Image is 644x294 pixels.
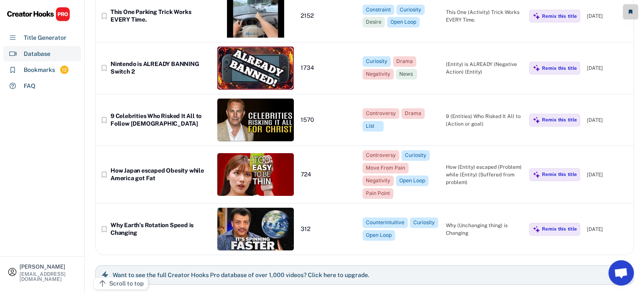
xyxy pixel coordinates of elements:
img: thumbnail%20%2851%29.jpg [217,153,294,196]
div: Controversy [366,110,396,117]
div: Remix this title [542,13,577,19]
div: Desire [366,19,381,26]
div: [DATE] [587,116,629,124]
div: 312 [301,225,356,233]
div: (Entity) is ALREADY (Negative Action) (Entity) [446,60,522,76]
button: bookmark_border [100,170,108,179]
div: Curiosity [366,58,387,65]
button: bookmark_border [100,225,108,234]
div: Open Loop [399,177,425,184]
div: Why Earth’s Rotation Speed is Changing [111,222,210,236]
div: Negativity [366,177,390,184]
div: Scroll to top [109,279,144,288]
div: Bookmarks [24,66,55,74]
div: Remix this title [542,171,577,177]
div: [DATE] [587,171,629,179]
div: 2152 [301,12,356,20]
div: Counterintuitive [366,219,404,226]
img: MagicMajor%20%28Purple%29.svg [533,12,540,20]
div: 1734 [301,64,356,72]
div: 1570 [301,116,356,124]
div: Open Loop [366,232,392,239]
div: Why (Unchanging thing) is Changing [446,222,522,237]
button: bookmark_border [100,64,108,72]
a: Open chat [608,260,634,286]
img: thumbnail%20%2836%29.jpg [217,47,294,90]
div: Database [24,49,50,58]
h6: Want to see the full Creator Hooks Pro database of over 1,000 videos? Click here to upgrade. [113,272,369,279]
button: bookmark_border [100,116,108,124]
div: Constraint [366,6,391,14]
div: 12 [60,66,69,74]
div: Move From Pain [366,165,405,172]
div: Pain Point [366,190,390,197]
div: How Japan escaped Obesity while America got Fat [111,167,210,182]
div: Nintendo is ALREADY BANNING Switch 2 [111,60,210,75]
img: thumbnail%20%2869%29.jpg [217,99,294,142]
div: Remix this title [542,117,577,123]
div: [DATE] [587,225,629,233]
div: [DATE] [587,12,629,20]
div: Title Generator [24,33,66,42]
div: Negativity [366,71,390,78]
button: bookmark_border [100,12,108,20]
div: Curiosity [405,152,426,159]
img: thumbnail%20%2862%29.jpg [217,208,294,251]
img: MagicMajor%20%28Purple%29.svg [533,116,540,124]
div: This One Parking Trick Works EVERY Time. [111,8,210,23]
div: 9 (Entities) Who Risked It All to (Action or goal) [446,113,522,128]
div: Remix this title [542,226,577,232]
div: Remix this title [542,65,577,71]
div: 724 [301,171,356,179]
div: [DATE] [587,64,629,72]
div: [EMAIL_ADDRESS][DOMAIN_NAME] [19,272,77,282]
img: MagicMajor%20%28Purple%29.svg [533,171,540,179]
div: Drama [405,110,421,117]
div: FAQ [24,82,36,91]
div: 9 Celebrities Who Risked It All to Follow [DEMOGRAPHIC_DATA] [111,113,210,127]
div: Curiosity [413,219,435,226]
div: [PERSON_NAME] [19,264,77,269]
div: How (Entity) escaped (Problem) while (Entity) (Suffered from problem) [446,163,522,186]
img: MagicMajor%20%28Purple%29.svg [533,64,540,72]
div: Open Loop [390,19,416,26]
div: List [366,123,380,130]
img: MagicMajor%20%28Purple%29.svg [533,225,540,233]
div: Curiosity [400,6,421,14]
div: This One (Activity) Trick Works EVERY Time. [446,8,522,24]
div: Drama [396,58,413,65]
div: News [399,71,414,78]
div: Controversy [366,152,396,159]
img: CHPRO%20Logo.svg [7,7,70,22]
